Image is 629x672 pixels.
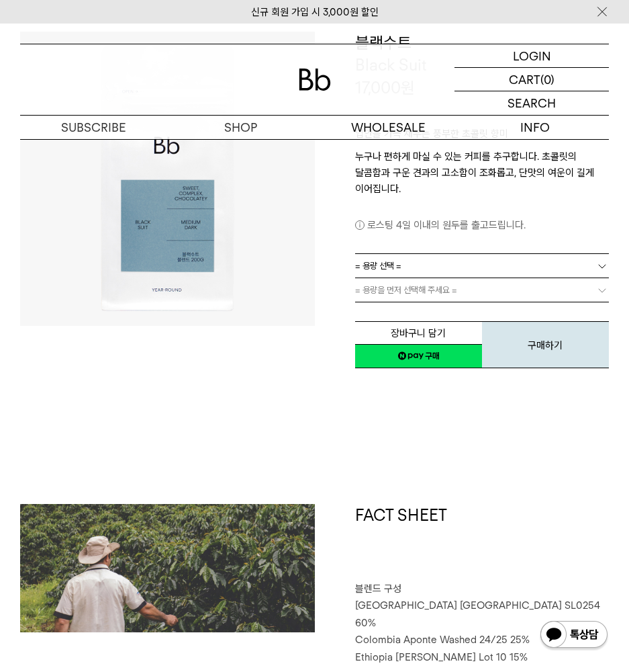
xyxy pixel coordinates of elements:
[355,599,600,629] span: [GEOGRAPHIC_DATA] [GEOGRAPHIC_DATA] SL0254 60%
[482,321,609,368] button: 구매하기
[355,278,457,302] span: = 용량을 먼저 선택해 주세요 =
[355,254,401,278] span: = 용량 선택 =
[315,116,462,139] p: WHOLESALE
[20,32,315,327] img: 블랙수트
[462,116,609,139] p: INFO
[539,620,609,652] img: 카카오톡 채널 1:1 채팅 버튼
[355,504,610,581] h1: FACT SHEET
[251,6,379,18] a: 신규 회원 가입 시 3,000원 할인
[355,321,482,345] button: 장바구니 담기
[355,149,610,197] p: 누구나 편하게 마실 수 있는 커피를 추구합니다. 초콜릿의 달콤함과 구운 견과의 고소함이 조화롭고, 단맛의 여운이 길게 이어집니다.
[355,651,528,663] span: Ethiopia [PERSON_NAME] Lot 10 15%
[167,116,314,139] a: SHOP
[20,504,315,632] img: 블랙수트
[355,634,530,646] span: Colombia Aponte Washed 24/25 25%
[513,44,551,67] p: LOGIN
[540,68,554,91] p: (0)
[20,116,167,139] a: SUBSCRIBE
[355,217,610,233] p: 로스팅 4일 이내의 원두를 출고드립니다.
[509,68,540,91] p: CART
[454,44,609,68] a: LOGIN
[355,583,401,595] span: 블렌드 구성
[355,344,482,368] a: 새창
[299,69,331,91] img: 로고
[507,91,556,115] p: SEARCH
[454,68,609,91] a: CART (0)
